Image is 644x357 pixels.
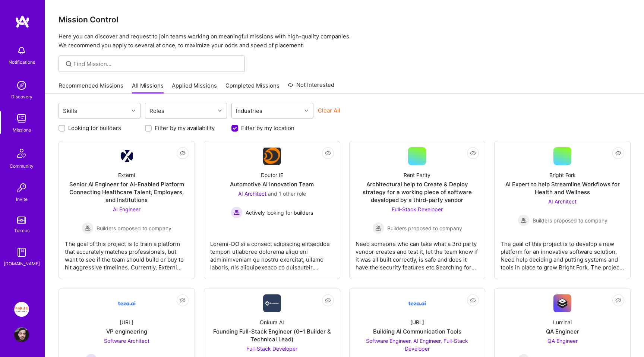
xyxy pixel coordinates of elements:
[533,217,607,224] span: Builders proposed to company
[325,297,331,303] i: icon EyeClosed
[210,234,334,271] div: Loremi-DO si a consect adipiscing elitseddoe tempori utlaboree dolorema aliqu eni adminimveniam q...
[65,180,189,204] div: Senior AI Engineer for AI-Enabled Platform Connecting Healthcare Talent, Employers, and Institutions
[15,15,30,28] img: logo
[172,82,217,94] a: Applied Missions
[318,107,340,114] button: Clear All
[113,206,141,212] span: AI Engineer
[546,328,579,335] div: QA Engineer
[14,180,29,195] img: Invite
[132,82,164,94] a: All Missions
[470,297,476,303] i: icon EyeClosed
[14,78,29,93] img: discovery
[14,327,29,342] img: User Avatar
[97,224,171,232] span: Builders proposed to company
[59,82,123,94] a: Recommended Missions
[246,345,297,352] span: Full-Stack Developer
[180,150,186,156] i: icon EyeClosed
[12,302,31,317] a: Insight Partners: Data & AI - Sourcing
[12,327,31,342] a: User Avatar
[356,180,479,204] div: Architectural help to Create & Deploy strategy for a working piece of software developed by a thi...
[501,234,624,271] div: The goal of this project is to develop a new platform for an innovative software solution. Need h...
[148,105,166,116] div: Roles
[210,147,334,273] a: Company LogoDoutor IEAutomotive AI Innovation TeamAI Architect and 1 other roleActively looking f...
[59,15,631,24] h3: Mission Control
[408,294,426,312] img: Company Logo
[470,150,476,156] i: icon EyeClosed
[268,190,306,197] span: and 1 other role
[549,171,576,179] div: Bright Fork
[547,338,578,344] span: QA Engineer
[118,171,135,179] div: Externi
[180,297,186,303] i: icon EyeClosed
[261,171,283,179] div: Doutor IE
[410,318,424,326] div: [URL]
[356,147,479,273] a: Rent ParityArchitectural help to Create & Deploy strategy for a working piece of software develop...
[106,328,147,335] div: VP engineering
[615,297,621,303] i: icon EyeClosed
[11,93,32,101] div: Discovery
[518,214,530,226] img: Builders proposed to company
[263,294,281,312] img: Company Logo
[210,328,334,343] div: Founding Full-Stack Engineer (0–1 Builder & Technical Lead)
[73,60,239,68] input: Find Mission...
[14,302,29,317] img: Insight Partners: Data & AI - Sourcing
[132,109,135,113] i: icon Chevron
[366,338,468,352] span: Software Engineer, AI Engineer, Full-Stack Developer
[230,180,314,188] div: Automotive AI Innovation Team
[14,227,29,234] div: Tokens
[241,124,294,132] label: Filter by my location
[356,234,479,271] div: Need someone who can take what a 3rd party vendor creates and test it, let the team know if it wa...
[615,150,621,156] i: icon EyeClosed
[501,180,624,196] div: AI Expert to help Streamline Workflows for Health and Wellness
[304,109,308,113] i: icon Chevron
[65,234,189,271] div: The goal of this project is to train a platform that accurately matches professionals, but want t...
[325,150,331,156] i: icon EyeClosed
[372,222,384,234] img: Builders proposed to company
[225,82,280,94] a: Completed Missions
[120,150,133,162] img: Company Logo
[553,294,571,312] img: Company Logo
[65,147,189,273] a: Company LogoExterniSenior AI Engineer for AI-Enabled Platform Connecting Healthcare Talent, Emplo...
[238,190,266,197] span: AI Architect
[13,144,31,162] img: Community
[82,222,94,234] img: Builders proposed to company
[14,245,29,260] img: guide book
[59,32,631,50] p: Here you can discover and request to join teams working on meaningful missions with high-quality ...
[17,217,26,224] img: tokens
[118,294,136,312] img: Company Logo
[246,209,313,217] span: Actively looking for builders
[9,58,35,66] div: Notifications
[4,260,40,268] div: [DOMAIN_NAME]
[14,43,29,58] img: bell
[260,318,284,326] div: Onkura AI
[387,224,462,232] span: Builders proposed to company
[68,124,121,132] label: Looking for builders
[234,105,264,116] div: Industries
[373,328,461,335] div: Building AI Communication Tools
[64,60,73,68] i: icon SearchGrey
[392,206,443,212] span: Full-Stack Developer
[553,318,572,326] div: Luminai
[61,105,79,116] div: Skills
[231,206,243,218] img: Actively looking for builders
[10,162,34,170] div: Community
[501,147,624,273] a: Bright ForkAI Expert to help Streamline Workflows for Health and WellnessAI Architect Builders pr...
[120,318,133,326] div: [URL]
[13,126,31,134] div: Missions
[16,195,28,203] div: Invite
[263,148,281,165] img: Company Logo
[548,198,577,205] span: AI Architect
[218,109,222,113] i: icon Chevron
[155,124,215,132] label: Filter by my availability
[288,80,334,94] a: Not Interested
[404,171,430,179] div: Rent Parity
[14,111,29,126] img: teamwork
[104,338,149,344] span: Software Architect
